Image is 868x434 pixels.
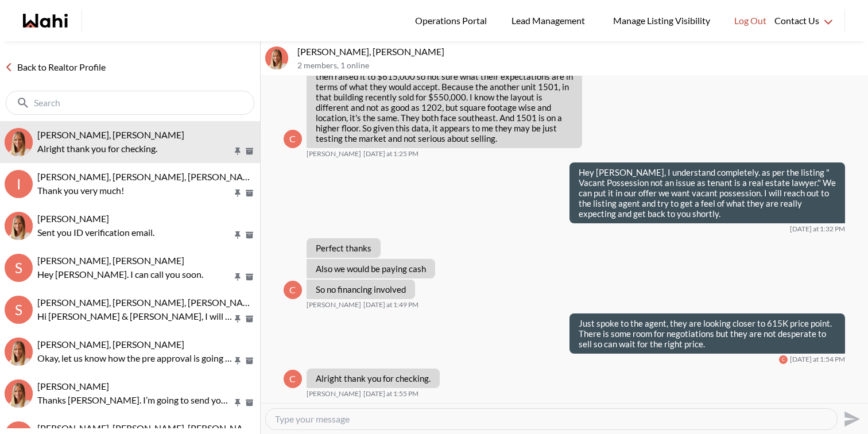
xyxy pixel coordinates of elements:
p: 2 members , 1 online [297,61,863,71]
span: [PERSON_NAME], [PERSON_NAME] [37,339,184,350]
p: Alright thank you for checking. [37,142,232,156]
div: Efrem Abraham, Michelle [5,338,33,366]
p: Just spoke to the agent, they are looking closer to 615K price point. There is some room for nego... [579,318,836,349]
div: Neha Saini, Michelle [5,379,33,408]
time: 2025-08-23T17:54:12.086Z [790,355,845,364]
button: Archive [243,356,255,366]
time: 2025-08-23T17:55:54.992Z [363,389,418,398]
div: Ritu Gill, Michelle [5,212,33,240]
span: Lead Management [511,13,589,28]
div: C [284,281,302,299]
span: Operations Portal [415,13,491,28]
span: [PERSON_NAME] [307,389,361,398]
div: C [779,355,788,364]
div: C [284,130,302,148]
span: [PERSON_NAME], [PERSON_NAME], [PERSON_NAME], [PERSON_NAME] [37,423,335,433]
p: Hi [PERSON_NAME] & [PERSON_NAME], I will reply to the above question in the other chat as this ch... [37,309,232,323]
img: R [5,212,33,240]
p: Okay, let us know how the pre approval is going and if we can assist in the meantime [37,351,232,365]
textarea: Type your message [275,413,828,425]
button: Pin [232,398,243,408]
div: S [5,254,33,282]
time: 2025-08-23T17:32:13.033Z [790,224,845,234]
p: Alright thank you for checking. [316,373,431,383]
div: S [5,296,33,324]
div: C [284,370,302,388]
p: Thanks [PERSON_NAME]. I’m going to send you an email and introduce you to [PERSON_NAME] from our ... [37,393,232,407]
span: Log Out [734,13,766,28]
p: Perfect thanks [316,243,371,253]
span: [PERSON_NAME] [307,300,361,309]
button: Archive [243,230,255,240]
button: Send [838,406,863,432]
time: 2025-08-23T17:49:51.374Z [363,300,418,309]
p: Sent you ID verification email. [37,226,232,239]
button: Archive [243,272,255,282]
p: Thank you very much! [37,184,232,197]
input: Search [34,97,228,108]
span: [PERSON_NAME] [307,149,361,158]
button: Pin [232,356,243,366]
button: Pin [232,314,243,324]
button: Pin [232,230,243,240]
a: Wahi homepage [23,14,68,28]
button: Archive [243,398,255,408]
div: I [5,170,33,198]
img: N [5,379,33,408]
p: Also we would be paying cash [316,263,426,274]
img: E [5,338,33,366]
img: C [265,46,288,69]
button: Pin [232,272,243,282]
p: Hey [PERSON_NAME]. I can call you soon. [37,268,232,281]
p: We are hesitant because it is tenanted and know what can happen in that situation. Also they had ... [316,51,573,144]
div: Cheryl Zanetti, Michelle [5,128,33,156]
span: [PERSON_NAME], [PERSON_NAME], [PERSON_NAME], [PERSON_NAME] [37,171,335,182]
p: So no financing involved [316,284,406,294]
span: [PERSON_NAME], [PERSON_NAME] [37,129,184,140]
button: Pin [232,146,243,156]
span: Manage Listing Visibility [610,13,714,28]
button: Pin [232,188,243,198]
span: [PERSON_NAME], [PERSON_NAME], [PERSON_NAME], [PERSON_NAME] [37,297,335,308]
button: Archive [243,314,255,324]
span: [PERSON_NAME] [37,381,109,392]
button: Archive [243,188,255,198]
p: Hey [PERSON_NAME], I understand completely. as per the listing " Vacant Possession not an issue a... [579,167,836,219]
span: [PERSON_NAME], [PERSON_NAME] [37,255,184,266]
span: [PERSON_NAME] [37,213,109,224]
time: 2025-08-23T17:25:05.951Z [363,149,418,158]
img: C [5,128,33,156]
button: Archive [243,146,255,156]
div: Cheryl Zanetti, Michelle [265,46,288,69]
p: [PERSON_NAME], [PERSON_NAME] [297,46,863,57]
